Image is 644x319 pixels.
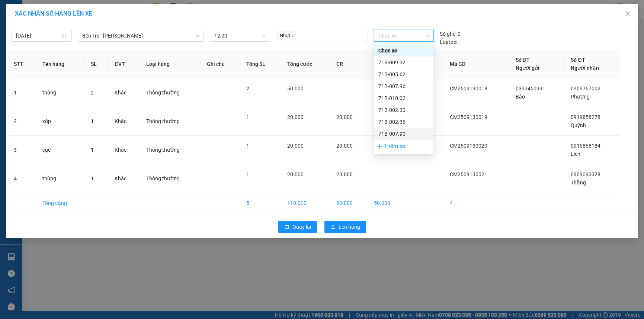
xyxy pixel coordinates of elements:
div: Chọn xe [374,45,433,57]
span: Lên hàng [339,223,360,231]
div: 71B-009.32 [374,57,433,68]
span: Số ghế: [440,30,456,38]
th: SL [85,50,109,78]
td: 4 [8,164,36,193]
td: 5 [240,193,281,213]
span: 12:00 [214,30,266,41]
div: 71B-002.30 [378,106,429,114]
span: Số ĐT [515,57,529,63]
th: Tổng cước [281,50,330,78]
td: Thông thường [140,78,201,107]
span: 20.000 [336,171,353,177]
span: Bến Tre - Hồ Chí Minh [82,30,199,41]
th: CR [330,50,368,78]
th: ĐVT [109,50,140,78]
span: 20.000 [287,171,304,177]
span: down [195,33,200,38]
td: 1 [8,78,36,107]
span: 50.000 [287,86,304,91]
div: Cái Mơn [6,6,66,15]
span: 1 [246,114,249,120]
th: CC [368,50,406,78]
span: 0909093328 [571,171,600,177]
span: 20.000 [287,143,304,149]
span: 1 [91,147,94,153]
td: 2 [8,107,36,136]
td: thùng [36,78,85,107]
span: Bảo [515,94,525,100]
th: Loại hàng [140,50,201,78]
th: Tổng SL [240,50,281,78]
span: 1 [91,118,94,124]
td: 4 [444,193,510,213]
th: Ghi chú [201,50,240,78]
div: 71B-010.02 [378,94,429,102]
td: thùng [36,164,85,193]
td: Khác [109,78,140,107]
div: 71B-007.96 [374,80,433,92]
th: Mã GD [444,50,510,78]
span: 0919858278 [571,114,600,120]
td: Khác [109,136,140,164]
span: Nhận: [71,6,89,14]
td: Thông thường [140,164,201,193]
span: CR : [6,48,17,55]
span: Chọn xe [378,30,429,41]
span: Phượng [571,94,590,100]
span: 0915868184 [571,143,600,149]
span: 1 [246,171,249,177]
span: 20.000 [336,143,353,149]
td: 60.000 [330,193,368,213]
div: 71B-007.96 [378,82,429,90]
span: CM2509130018 [450,86,487,91]
span: CM2509130019 [450,114,487,120]
div: 0 [440,30,461,38]
span: CM2509130020 [450,143,487,149]
div: 0909093328 [71,32,147,42]
span: CM2509130021 [450,171,487,177]
td: xốp [36,107,85,136]
span: 2 [91,90,94,96]
div: 20.000 [6,47,67,56]
button: Close [617,4,638,25]
span: XÁC NHẬN SỐ HÀNG LÊN XE [15,10,92,17]
div: 71B-002.36 [378,118,429,126]
span: Người gửi [515,65,539,71]
div: Chọn xe [378,46,429,55]
div: 71B-009.32 [378,58,429,67]
div: 71B-002.36 [374,116,433,128]
span: 20.000 [336,114,353,120]
span: Quỳnh [571,122,586,128]
td: Khác [109,107,140,136]
span: Loại xe: [440,38,457,46]
button: rollbackQuay lại [278,221,317,233]
th: STT [8,50,36,78]
span: Gửi: [6,7,18,15]
span: Quay lại [292,223,311,231]
td: cục [36,136,85,164]
span: close [625,11,631,17]
button: uploadLên hàng [324,221,366,233]
div: 71B-005.62 [378,70,429,78]
div: Thắng [71,23,147,32]
span: Liên [571,151,580,157]
div: 71B-007.90 [378,130,429,138]
td: Khác [109,164,140,193]
div: 71B-005.62 [374,68,433,80]
span: close [291,34,295,38]
div: Thêm xe [374,140,433,153]
div: 71B-010.02 [374,92,433,104]
span: upload [330,224,336,230]
span: rollback [284,224,289,230]
div: 71B-002.30 [374,104,433,116]
div: [GEOGRAPHIC_DATA] [71,6,147,23]
span: 0909767002 [571,86,600,91]
span: plus [377,144,382,149]
span: Người nhận [571,65,599,71]
th: Tên hàng [36,50,85,78]
span: 0393450991 [515,86,545,91]
span: 2 [246,86,249,91]
td: 50.000 [368,193,406,213]
span: 1 [91,175,94,181]
span: Thắng [571,180,586,186]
